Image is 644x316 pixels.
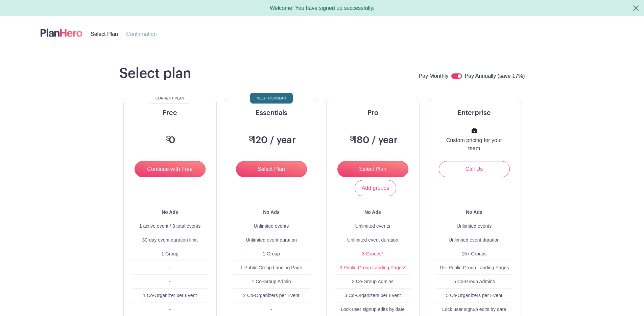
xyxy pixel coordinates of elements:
[439,265,509,270] span: 15+ Public Group Landing Pages
[257,94,286,102] span: Most Popular
[446,293,502,298] span: 5 Co-Organizers per Event
[254,223,289,229] span: Unlimited events
[350,135,354,142] span: $
[161,251,178,256] span: 1 Group
[126,31,157,37] span: Confirmation
[166,135,170,142] span: $
[119,65,191,82] h1: Select plan
[439,161,510,177] a: Call Us
[337,161,408,177] input: Select Plan
[466,209,482,215] b: No Ads
[143,293,197,298] span: 1 Co-Organizer per Event
[246,237,297,243] span: Unlimited event duration
[156,94,184,102] span: Current Plan
[465,72,525,81] label: Pay Annually (save 17%)
[453,279,495,284] span: 5 Co-Group Admins
[457,223,492,229] span: Unlimited events
[335,109,411,117] h5: Pro
[270,307,272,312] span: -
[442,307,506,312] span: Lock user signup edits by date
[436,109,512,117] h5: Enterprise
[169,279,171,284] span: -
[419,72,449,81] label: Pay Monthly
[169,307,171,312] span: -
[341,307,405,312] span: Lock user signup edits by date
[449,237,500,243] span: Unlimited event duration
[348,135,398,146] h3: 180 / year
[233,109,310,117] h5: Essentials
[462,251,487,256] span: 15+ Groups
[249,135,253,142] span: $
[243,293,300,298] span: 2 Co-Organizers per Event
[139,223,200,229] span: 1 active event / 3 total events
[247,135,296,146] h3: 120 / year
[91,31,118,37] span: Select Plan
[444,136,504,153] p: Custom pricing for your team
[362,251,383,256] a: 3 Groups*
[162,209,178,215] b: No Ads
[352,279,393,284] span: 3 Co-Group Admins
[355,223,390,229] span: Unlimited events
[142,237,197,243] span: 30-day event duration limit
[263,209,279,215] b: No Ads
[132,109,208,117] h5: Free
[340,265,406,270] a: 3 Public Group Landing Pages*
[252,279,291,284] span: 1 Co-Group Admin
[364,209,381,215] b: No Ads
[164,135,175,146] h3: 0
[347,237,398,243] span: Unlimited event duration
[240,265,302,270] span: 1 Public Group Landing Page
[355,180,397,196] a: Add groups
[169,265,171,270] span: -
[263,251,280,256] span: 1 Group
[344,293,401,298] span: 3 Co-Organizers per Event
[236,161,307,177] input: Select Plan
[135,161,206,177] input: Continue with Free
[41,27,82,38] img: logo-507f7623f17ff9eddc593b1ce0a138ce2505c220e1c5a4e2b4648c50719b7d32.svg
